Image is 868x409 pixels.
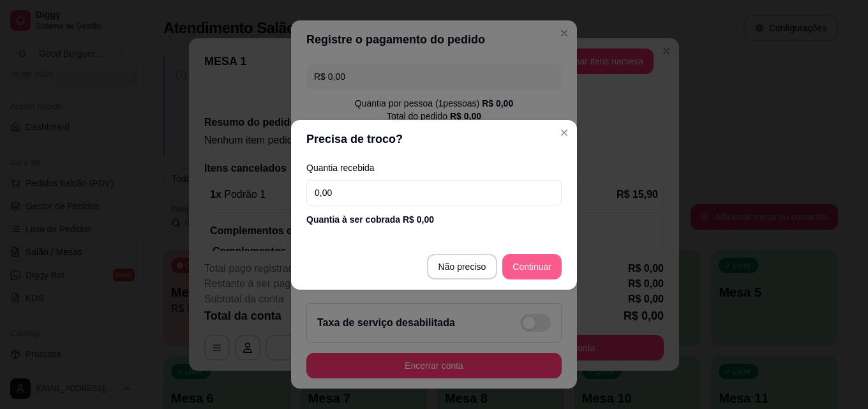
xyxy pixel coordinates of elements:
[306,163,562,172] label: Quantia recebida
[554,123,574,143] button: Close
[306,213,562,226] div: Quantia à ser cobrada R$ 0,00
[291,120,577,158] header: Precisa de troco?
[502,254,562,279] button: Continuar
[427,254,498,279] button: Não preciso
